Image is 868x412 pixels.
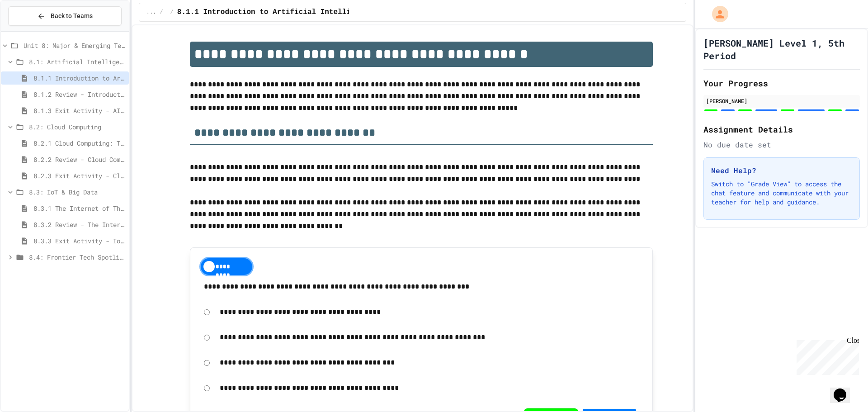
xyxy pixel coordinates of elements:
[170,9,174,16] span: /
[177,7,373,18] span: 8.1.1 Introduction to Artificial Intelligence
[29,122,125,132] span: 8.2: Cloud Computing
[33,236,125,246] span: 8.3.3 Exit Activity - IoT Data Detective Challenge
[711,180,852,207] p: Switch to "Grade View" to access the chat feature and communicate with your teacher for help and ...
[33,106,125,115] span: 8.1.3 Exit Activity - AI Detective
[830,376,859,403] iframe: chat widget
[703,123,860,136] h2: Assignment Details
[33,204,125,213] span: 8.3.1 The Internet of Things and Big Data: Our Connected Digital World
[711,165,852,176] h3: Need Help?
[33,220,125,229] span: 8.3.2 Review - The Internet of Things and Big Data
[793,336,859,375] iframe: chat widget
[29,187,125,197] span: 8.3: IoT & Big Data
[51,11,93,21] span: Back to Teams
[146,9,156,16] span: ...
[706,97,857,105] div: [PERSON_NAME]
[703,139,860,150] div: No due date set
[33,171,125,180] span: 8.2.3 Exit Activity - Cloud Service Detective
[703,37,860,62] h1: [PERSON_NAME] Level 1, 5th Period
[8,6,122,26] button: Back to Teams
[33,155,125,164] span: 8.2.2 Review - Cloud Computing
[33,90,125,99] span: 8.1.2 Review - Introduction to Artificial Intelligence
[703,4,731,24] div: My Account
[33,138,125,148] span: 8.2.1 Cloud Computing: Transforming the Digital World
[4,4,62,57] div: Chat with us now!Close
[703,77,860,90] h2: Your Progress
[160,9,163,16] span: /
[33,73,125,83] span: 8.1.1 Introduction to Artificial Intelligence
[29,57,125,66] span: 8.1: Artificial Intelligence Basics
[24,41,125,50] span: Unit 8: Major & Emerging Technologies
[29,252,125,262] span: 8.4: Frontier Tech Spotlight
